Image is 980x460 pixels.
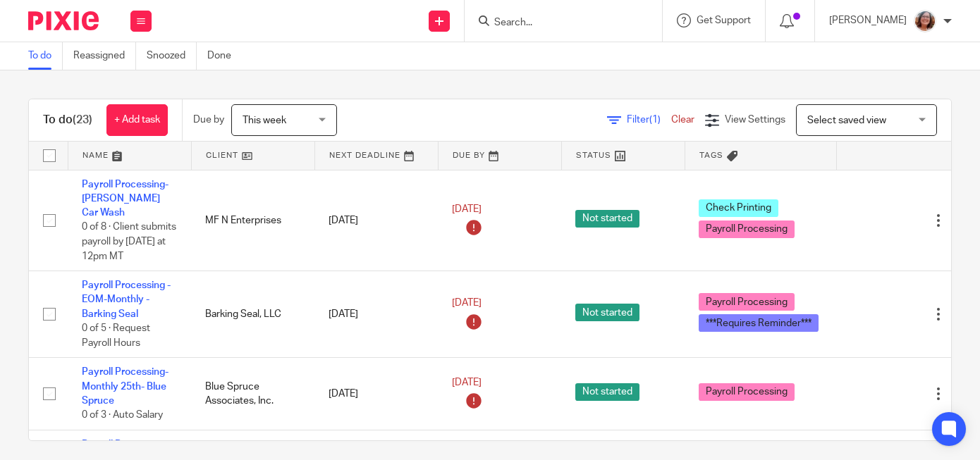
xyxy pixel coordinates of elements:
[82,410,163,420] span: 0 of 3 · Auto Salary
[829,13,907,27] p: [PERSON_NAME]
[82,280,171,319] a: Payroll Processing - EOM-Monthly - Barking Seal
[575,383,639,401] span: Not started
[314,271,438,358] td: [DATE]
[452,378,482,387] span: [DATE]
[697,15,751,25] span: Get Support
[699,220,795,238] span: Payroll Processing
[43,113,92,128] h1: To do
[82,180,169,218] a: Payroll Processing-[PERSON_NAME] Car Wash
[193,113,224,127] p: Due by
[28,42,63,70] a: To do
[106,104,168,136] a: + Add task
[73,114,92,125] span: (23)
[671,115,694,125] a: Clear
[207,42,242,70] a: Done
[452,204,482,214] span: [DATE]
[914,10,936,32] img: LB%20Reg%20Headshot%208-2-23.jpg
[627,115,671,125] span: Filter
[314,170,438,271] td: [DATE]
[452,298,482,308] span: [DATE]
[73,42,136,70] a: Reassigned
[807,116,886,125] span: Select saved view
[191,170,314,271] td: MF N Enterprises
[82,223,176,261] span: 0 of 8 · Client submits payroll by [DATE] at 12pm MT
[575,210,639,228] span: Not started
[191,271,314,358] td: Barking Seal, LLC
[493,17,620,30] input: Search
[243,116,286,125] span: This week
[82,367,169,406] a: Payroll Processing- Monthly 25th- Blue Spruce
[699,383,795,401] span: Payroll Processing
[191,358,314,430] td: Blue Spruce Associates, Inc.
[699,199,778,217] span: Check Printing
[649,115,661,125] span: (1)
[28,11,99,30] img: Pixie
[82,323,150,348] span: 0 of 5 · Request Payroll Hours
[575,304,639,321] span: Not started
[147,42,197,70] a: Snoozed
[699,293,795,311] span: Payroll Processing
[314,358,438,430] td: [DATE]
[699,151,723,159] span: Tags
[725,115,785,125] span: View Settings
